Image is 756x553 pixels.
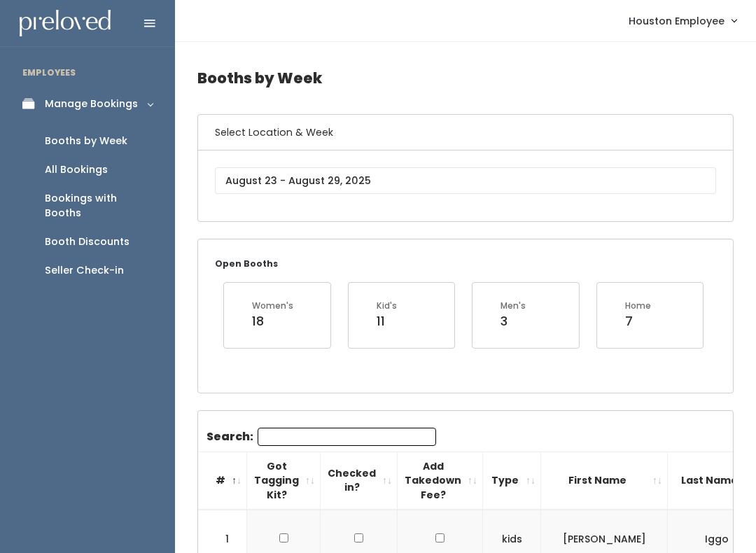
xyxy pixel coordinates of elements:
div: Men's [500,300,526,312]
div: 18 [252,312,293,330]
th: Checked in?: activate to sort column ascending [321,451,398,510]
div: 7 [625,312,651,330]
th: Add Takedown Fee?: activate to sort column ascending [398,451,483,510]
th: Type: activate to sort column ascending [483,451,541,510]
div: Manage Bookings [45,97,138,111]
div: Booths by Week [45,134,127,148]
h6: Select Location & Week [198,115,733,150]
span: Houston Employee [629,13,724,29]
div: 11 [377,312,397,330]
label: Search: [206,428,436,446]
div: Women's [252,300,293,312]
div: Bookings with Booths [45,191,153,220]
input: Search: [258,428,436,446]
th: First Name: activate to sort column ascending [541,451,668,510]
div: Booth Discounts [45,234,129,249]
div: Home [625,300,651,312]
img: preloved logo [20,10,111,37]
div: 3 [500,312,526,330]
small: Open Booths [215,258,278,269]
h4: Booths by Week [197,59,734,97]
div: Seller Check-in [45,263,124,278]
div: Kid's [377,300,397,312]
th: Got Tagging Kit?: activate to sort column ascending [247,451,321,510]
th: #: activate to sort column descending [198,451,247,510]
input: August 23 - August 29, 2025 [215,167,716,194]
div: All Bookings [45,162,108,177]
a: Houston Employee [615,6,750,36]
